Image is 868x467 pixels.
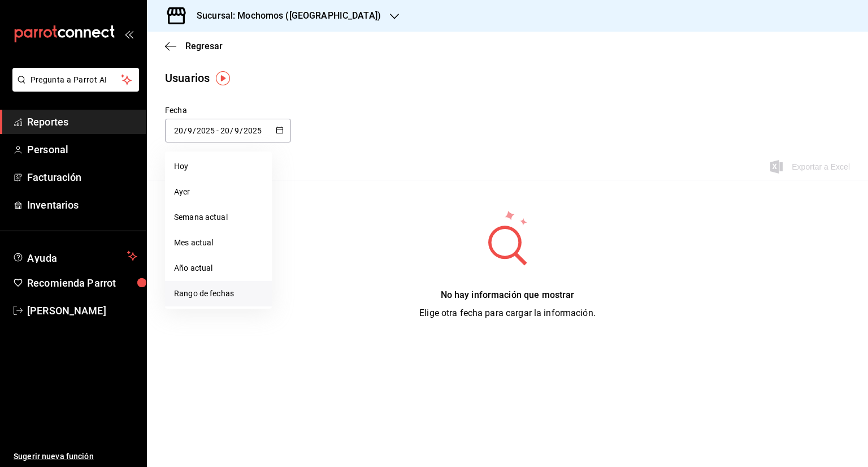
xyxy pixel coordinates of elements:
[27,275,137,291] span: Recomienda Parrot
[193,126,196,135] span: /
[27,170,137,185] span: Facturación
[216,71,230,85] img: Tooltip marker
[165,205,272,230] li: Semana actual
[165,41,223,51] button: Regresar
[27,114,137,129] span: Reportes
[165,105,291,116] div: Fecha
[419,308,596,318] span: Elige otra fecha para cargar la información.
[124,29,133,38] button: open_drawer_menu
[230,126,233,135] span: /
[12,68,139,92] button: Pregunta a Parrot AI
[196,126,215,135] input: Year
[165,154,272,179] li: Hoy
[27,249,123,263] span: Ayuda
[185,41,223,51] span: Regresar
[27,142,137,157] span: Personal
[220,126,230,135] input: Day
[419,288,596,302] div: No hay información que mostrar
[8,82,139,94] a: Pregunta a Parrot AI
[27,303,137,318] span: [PERSON_NAME]
[165,230,272,256] li: Mes actual
[165,70,210,87] div: Usuarios
[240,126,243,135] span: /
[165,281,272,306] li: Rango de fechas
[234,126,240,135] input: Month
[165,256,272,281] li: Año actual
[173,126,184,135] input: Day
[243,126,262,135] input: Year
[187,126,193,135] input: Month
[27,197,137,213] span: Inventarios
[184,126,187,135] span: /
[188,9,381,23] h3: Sucursal: Mochomos ([GEOGRAPHIC_DATA])
[31,74,121,86] span: Pregunta a Parrot AI
[14,451,137,462] span: Sugerir nueva función
[216,126,219,135] span: -
[165,179,272,205] li: Ayer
